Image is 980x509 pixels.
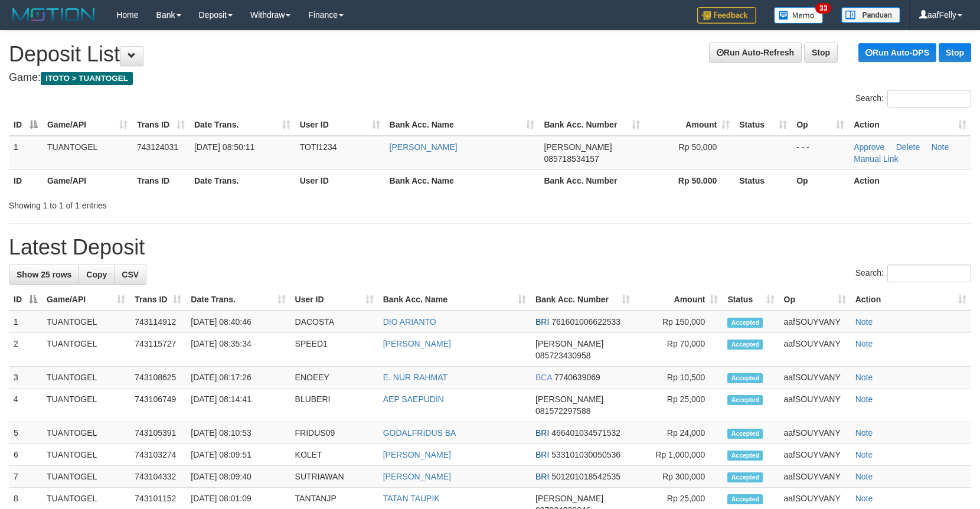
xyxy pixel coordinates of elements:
td: BLUBERI [290,389,378,422]
td: TUANTOGEL [42,389,130,422]
th: Date Trans.: activate to sort column ascending [186,289,290,311]
span: Copy 085723430958 to clipboard [535,351,590,360]
td: 743104332 [130,466,186,488]
th: User ID: activate to sort column ascending [290,289,378,311]
span: Copy 7740639069 to clipboard [554,373,600,382]
td: 1 [9,136,43,170]
td: aafSOUYVANY [779,367,851,389]
a: Note [855,317,873,327]
th: User ID [295,169,385,191]
span: Accepted [727,340,763,350]
th: User ID: activate to sort column ascending [295,114,385,136]
a: Note [855,450,873,459]
td: 2 [9,333,42,367]
a: CSV [114,265,146,285]
th: Op: activate to sort column ascending [779,289,851,311]
td: [DATE] 08:17:26 [186,367,290,389]
span: Accepted [727,318,763,328]
a: Note [932,142,949,152]
a: Stop [939,43,971,62]
td: [DATE] 08:14:41 [186,389,290,422]
span: Copy 761601006622533 to clipboard [551,317,620,327]
td: SUTRIAWAN [290,466,378,488]
th: Status [734,169,792,191]
span: Accepted [727,472,763,482]
td: 3 [9,367,42,389]
td: 743106749 [130,389,186,422]
td: FRIDUS09 [290,422,378,444]
span: Accepted [727,395,763,405]
th: Bank Acc. Number: activate to sort column ascending [539,114,645,136]
a: Approve [854,142,884,152]
td: 5 [9,422,42,444]
a: Stop [804,43,838,63]
th: Bank Acc. Name: activate to sort column ascending [385,114,540,136]
span: Accepted [727,373,763,383]
th: Amount: activate to sort column ascending [635,289,723,311]
img: Button%20Memo.svg [774,7,824,24]
span: BCA [535,373,552,382]
th: Trans ID: activate to sort column ascending [132,114,190,136]
span: Rp 50,000 [679,142,717,152]
span: Accepted [727,429,763,439]
span: [PERSON_NAME] [535,394,603,404]
td: 743103274 [130,444,186,466]
th: ID: activate to sort column descending [9,289,42,311]
td: TUANTOGEL [42,466,130,488]
span: Accepted [727,494,763,504]
td: Rp 70,000 [635,333,723,367]
td: [DATE] 08:40:46 [186,311,290,333]
a: Copy [79,265,115,285]
div: Showing 1 to 1 of 1 entries [9,195,400,211]
a: E. NUR RAHMAT [383,373,447,382]
span: Copy [86,270,107,279]
span: Copy 533101030050536 to clipboard [551,450,620,459]
td: Rp 25,000 [635,389,723,422]
td: aafSOUYVANY [779,311,851,333]
a: Run Auto-DPS [858,43,936,62]
th: Status: activate to sort column ascending [723,289,779,311]
td: TUANTOGEL [42,444,130,466]
span: 743124031 [137,142,178,152]
th: Action: activate to sort column ascending [849,114,971,136]
input: Search: [887,265,971,282]
span: TOTI1234 [300,142,337,152]
td: TUANTOGEL [42,333,130,367]
a: [PERSON_NAME] [383,450,451,459]
td: KOLET [290,444,378,466]
td: aafSOUYVANY [779,333,851,367]
td: Rp 150,000 [635,311,723,333]
label: Search: [855,90,971,107]
a: Manual Link [854,154,899,164]
a: Show 25 rows [9,265,79,285]
td: 743105391 [130,422,186,444]
a: [PERSON_NAME] [390,142,458,152]
a: GODALFRIDUS BA [383,428,456,438]
input: Search: [887,90,971,107]
th: Rp 50.000 [645,169,734,191]
a: Delete [896,142,920,152]
td: [DATE] 08:35:34 [186,333,290,367]
td: aafSOUYVANY [779,466,851,488]
a: Note [855,472,873,481]
span: BRI [535,428,549,438]
th: Game/API: activate to sort column ascending [43,114,132,136]
span: 33 [815,3,831,14]
th: Bank Acc. Name [385,169,540,191]
th: ID [9,169,43,191]
span: BRI [535,317,549,327]
th: Amount: activate to sort column ascending [645,114,734,136]
td: [DATE] 08:09:51 [186,444,290,466]
span: Copy 081572297588 to clipboard [535,406,590,416]
h1: Deposit List [9,43,971,66]
h1: Latest Deposit [9,236,971,259]
td: aafSOUYVANY [779,444,851,466]
th: Status: activate to sort column ascending [734,114,792,136]
span: Copy 085718534157 to clipboard [544,154,599,164]
span: Show 25 rows [17,270,71,279]
a: TATAN TAUPIK [383,494,440,503]
img: panduan.png [841,7,900,23]
th: Game/API [43,169,132,191]
td: 743114912 [130,311,186,333]
td: - - - [792,136,849,170]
